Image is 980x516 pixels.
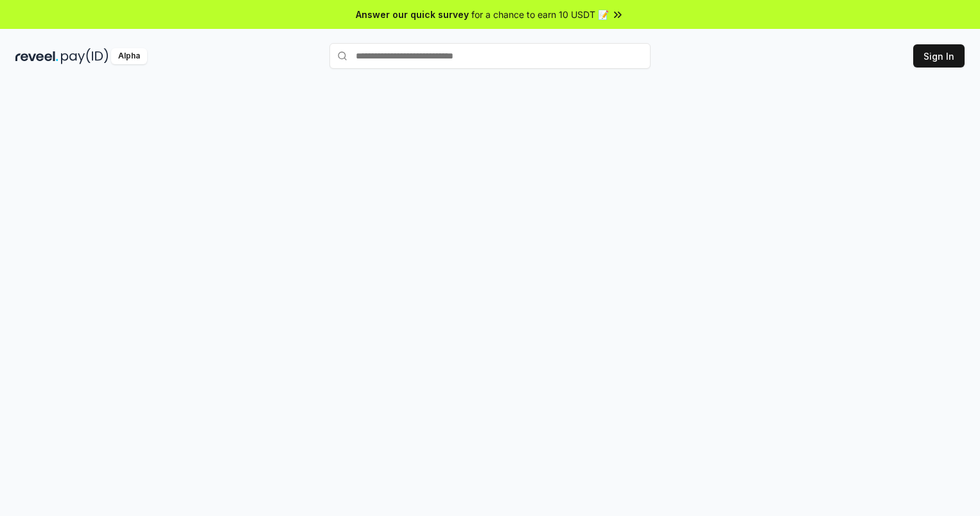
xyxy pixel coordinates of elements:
span: for a chance to earn 10 USDT 📝 [471,8,609,21]
span: Answer our quick survey [356,8,469,21]
button: Sign In [913,44,965,67]
div: Alpha [111,48,147,64]
img: reveel_dark [15,48,58,64]
img: pay_id [61,48,109,64]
